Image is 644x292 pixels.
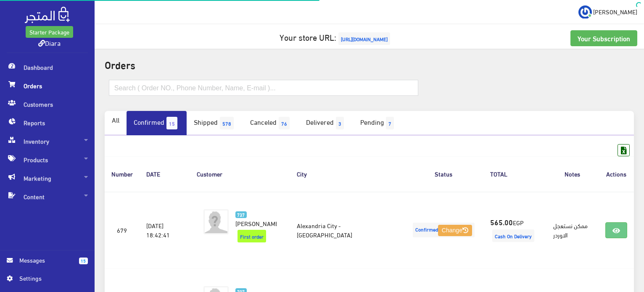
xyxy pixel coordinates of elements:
span: Reports [7,113,88,132]
span: [URL][DOMAIN_NAME] [338,32,390,45]
span: Cash On Delivery [492,229,534,242]
td: Alexandria City - [GEOGRAPHIC_DATA] [290,192,404,269]
a: Starter Package [26,26,73,38]
a: Diara [38,37,61,49]
span: 3 [336,117,344,129]
td: [DATE] 18:42:41 [140,192,190,269]
span: [PERSON_NAME] [235,217,280,229]
span: Customers [7,95,88,113]
td: EGP [483,192,546,269]
th: Customer [190,156,290,191]
span: First order [238,230,266,242]
span: Orders [7,76,88,95]
a: ... [PERSON_NAME] [578,5,637,18]
img: ... [578,5,592,19]
a: Canceled76 [243,111,299,135]
a: Confirmed15 [127,111,187,135]
span: Content [7,187,88,206]
span: Messages [19,255,72,265]
a: Your store URL:[URL][DOMAIN_NAME] [280,29,392,45]
span: Confirmed [413,223,475,237]
span: 76 [279,117,290,129]
th: Actions [599,156,634,191]
th: DATE [140,156,190,191]
span: 737 [235,211,247,218]
a: All [105,111,127,129]
a: Shipped578 [187,111,243,135]
a: 15 Messages [7,255,88,274]
span: 15 [79,258,88,264]
span: 7 [386,117,394,129]
img: . [25,7,70,23]
td: ممكن نستعجل الاوردر [546,192,599,269]
input: Search ( Order NO., Phone Number, Name, E-mail )... [109,80,418,96]
td: 679 [105,192,140,269]
span: 15 [166,117,177,129]
span: Products [7,150,88,169]
strong: 565.00 [490,216,513,227]
a: Pending7 [353,111,403,135]
th: Number [105,156,140,191]
th: City [290,156,404,191]
th: TOTAL [483,156,546,191]
button: Change [438,225,472,237]
span: [PERSON_NAME] [593,6,637,17]
th: Status [404,156,483,191]
span: Settings [19,274,81,283]
img: avatar.png [203,209,229,234]
a: Your Subscription [570,30,637,46]
h2: Orders [105,59,634,70]
a: Settings [7,274,88,287]
th: Notes [546,156,599,191]
span: Marketing [7,169,88,187]
a: 737 [PERSON_NAME] [235,209,277,228]
span: Dashboard [7,58,88,76]
span: 578 [220,117,234,129]
span: Inventory [7,132,88,150]
a: Delivered3 [299,111,353,135]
